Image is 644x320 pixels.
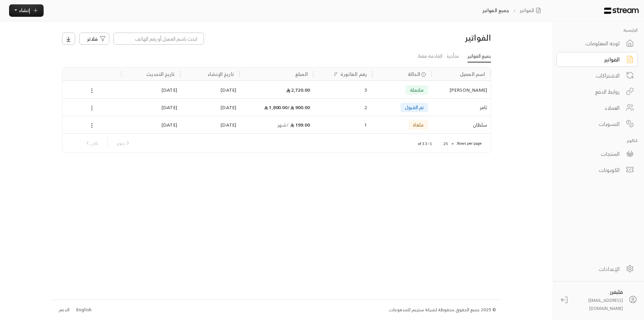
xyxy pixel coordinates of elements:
span: فليفرز . [608,287,623,296]
button: إنشاء [9,4,44,17]
div: English [76,307,92,313]
span: / شهر [277,121,289,129]
span: ملغاة [413,122,424,127]
span: إنشاء [19,6,30,14]
div: التسويات [566,120,620,128]
a: القادمة فقط [418,51,442,62]
a: متأخرة [447,51,459,62]
div: © 2025 جميع الحقوق محفوظة لشركة ستريم للمدفوعات. [388,307,496,313]
nav: breadcrumb [479,7,547,14]
span: الحالة [408,71,420,78]
div: [DATE] [184,99,236,116]
div: [DATE] [184,116,236,133]
p: جميع الفواتير [482,7,509,14]
div: تاريخ التحديث [146,70,175,78]
div: [DATE] [125,99,177,116]
div: الكوبونات [566,166,620,174]
div: 25 [440,140,456,148]
p: Rows per page: [456,141,482,146]
a: الفواتير [556,52,638,67]
h3: الفواتير [388,32,491,43]
div: تاريخ الإنشاء [208,70,234,78]
div: 2 [319,99,367,116]
div: الإعدادات [566,265,620,273]
a: فليفرز . [EMAIL_ADDRESS][DOMAIN_NAME] [556,287,641,313]
div: [PERSON_NAME] [435,81,487,98]
span: تم القبول [405,105,424,110]
a: جميع الفواتير [468,51,491,63]
div: لوحة المعلومات [566,39,620,47]
img: Logo [604,7,639,14]
a: الفواتير [520,7,544,14]
div: 199.00 [243,116,310,133]
button: Sort [332,70,340,78]
a: الإعدادات [556,262,638,276]
span: مكتملة [410,87,424,92]
div: 1,800.00 [243,99,310,116]
div: المنتجات [566,150,620,158]
div: ثامر [435,99,487,116]
a: الدعم [57,304,72,316]
a: روابط الدفع [556,84,638,99]
div: 3 [319,81,367,98]
div: [DATE] [125,81,177,98]
div: [DATE] [184,81,236,98]
span: 900.00 / [287,103,310,111]
a: التسويات [556,117,638,131]
p: الرئيسية [556,27,638,33]
div: سلطان [435,116,487,133]
span: [EMAIL_ADDRESS][DOMAIN_NAME] [588,296,623,312]
div: 2,720.00 [243,81,310,98]
p: كتالوج [556,137,638,144]
div: المبلغ [295,70,308,78]
div: اسم العميل [460,70,485,78]
div: 1 [319,116,367,133]
span: فلاتر [87,35,98,42]
div: رقم الفاتورة [340,70,367,78]
a: المنتجات [556,146,638,161]
input: ابحث باسم العميل أو رقم الهاتف [113,33,204,45]
div: الفواتير [566,55,620,63]
a: الاشتراكات [556,68,638,83]
button: فلاتر [79,33,109,45]
div: العملاء [566,104,620,112]
a: العملاء [556,100,638,115]
div: [DATE] [125,116,177,133]
a: الكوبونات [556,163,638,177]
div: روابط الدفع [566,88,620,96]
a: لوحة المعلومات [556,36,638,51]
p: 1–3 of 3 [418,141,432,146]
div: الاشتراكات [566,72,620,80]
